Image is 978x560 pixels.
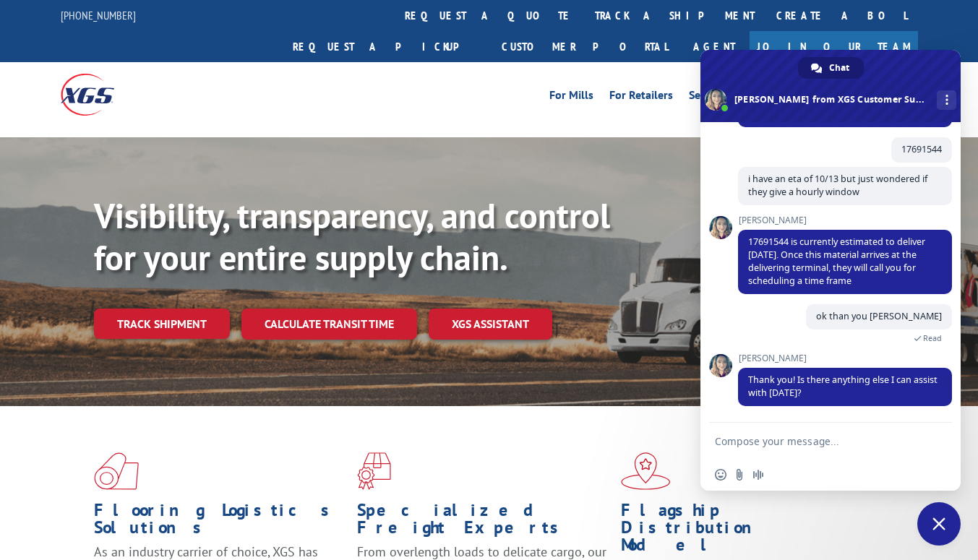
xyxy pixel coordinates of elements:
[491,31,679,62] a: Customer Portal
[357,501,609,543] h1: Specialized Freight Experts
[748,173,927,198] span: i have an eta of 10/13 but just wondered if they give a hourly window
[829,57,849,79] span: Chat
[748,374,938,399] span: Thank you! Is there anything else I can assist with [DATE]?
[61,8,136,22] a: [PHONE_NUMBER]
[282,31,491,62] a: Request a pickup
[752,469,764,481] span: Audio message
[429,309,552,340] a: XGS ASSISTANT
[689,90,729,105] a: Services
[94,193,610,280] b: Visibility, transparency, and control for your entire supply chain.
[94,501,346,543] h1: Flooring Logistics Solutions
[94,309,230,339] a: Track shipment
[679,31,750,62] a: Agent
[734,469,745,481] span: Send a file
[750,31,918,62] a: Join Our Team
[816,310,942,322] span: ok than you [PERSON_NAME]
[917,502,961,546] div: Close chat
[798,57,864,79] div: Chat
[748,236,925,287] span: 17691544 is currently estimated to deliver [DATE]. Once this material arrives at the delivering t...
[241,309,417,340] a: Calculate transit time
[94,452,139,490] img: xgs-icon-total-supply-chain-intelligence-red
[549,90,593,105] a: For Mills
[357,452,391,490] img: xgs-icon-focused-on-flooring-red
[923,333,942,343] span: Read
[937,90,956,110] div: More channels
[715,435,914,448] textarea: Compose your message...
[738,353,952,363] span: [PERSON_NAME]
[609,90,673,105] a: For Retailers
[738,215,952,225] span: [PERSON_NAME]
[621,452,671,490] img: xgs-icon-flagship-distribution-model-red
[715,469,726,481] span: Insert an emoji
[901,143,942,155] span: 17691544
